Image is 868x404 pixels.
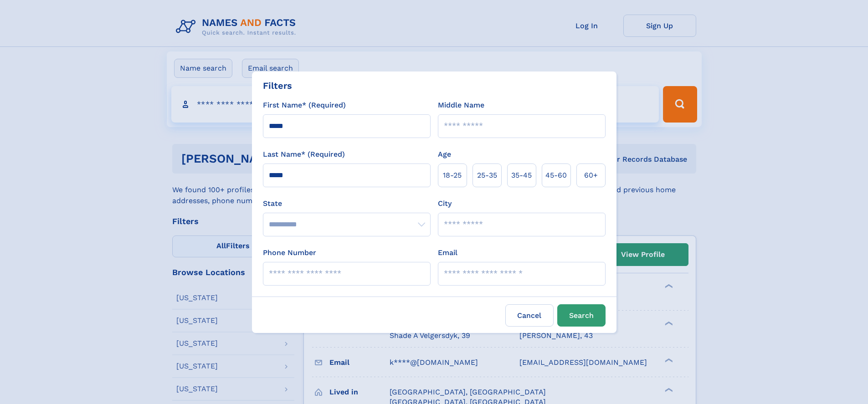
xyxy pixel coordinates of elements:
label: Phone Number [263,247,316,258]
span: 45‑60 [545,170,567,181]
button: Search [557,304,606,327]
label: Cancel [505,304,554,327]
span: 25‑35 [477,170,497,181]
label: City [438,198,452,209]
label: Middle Name [438,100,484,111]
div: Filters [263,79,292,92]
span: 18‑25 [443,170,462,181]
label: First Name* (Required) [263,100,346,111]
span: 35‑45 [511,170,532,181]
label: Age [438,149,451,160]
label: State [263,198,431,209]
label: Last Name* (Required) [263,149,345,160]
label: Email [438,247,457,258]
span: 60+ [584,170,598,181]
